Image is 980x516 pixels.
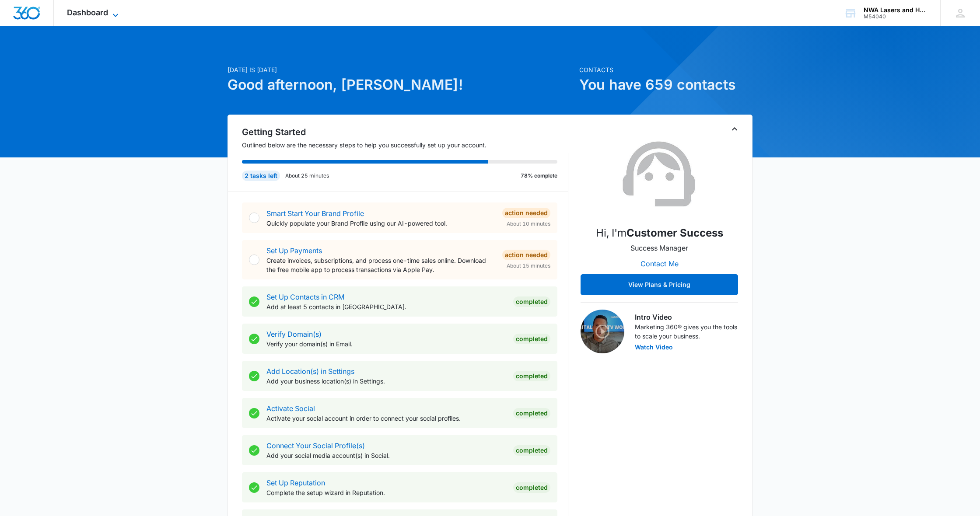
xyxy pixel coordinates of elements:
[729,124,740,134] button: Toggle Collapse
[632,253,687,274] button: Contact Me
[507,262,550,270] span: About 15 minutes
[285,172,329,180] p: About 25 minutes
[266,339,506,349] p: Verify your domain(s) in Email.
[513,445,550,456] div: Completed
[579,74,752,95] h1: You have 659 contacts
[266,441,365,450] a: Connect Your Social Profile(s)
[626,227,723,239] strong: Customer Success
[266,246,322,255] a: Set Up Payments
[266,367,354,376] a: Add Location(s) in Settings
[513,334,550,344] div: Completed
[67,8,108,17] span: Dashboard
[635,312,738,322] h3: Intro Video
[266,451,506,460] p: Add your social media account(s) in Social.
[266,488,506,497] p: Complete the setup wizard in Reputation.
[864,7,927,14] div: account name
[864,14,927,20] div: account id
[635,322,738,341] p: Marketing 360® gives you the tools to scale your business.
[242,171,280,181] div: 2 tasks left
[266,256,495,274] p: Create invoices, subscriptions, and process one-time sales online. Download the free mobile app t...
[630,243,688,253] p: Success Manager
[596,225,723,241] p: Hi, I'm
[521,172,557,180] p: 78% complete
[266,330,322,338] a: Verify Domain(s)
[513,408,550,418] div: Completed
[266,209,364,218] a: Smart Start Your Brand Profile
[227,74,574,95] h1: Good afternoon, [PERSON_NAME]!
[616,131,703,218] img: Customer Success
[513,482,550,493] div: Completed
[242,140,568,150] p: Outlined below are the necessary steps to help you successfully set up your account.
[513,296,550,307] div: Completed
[266,219,495,228] p: Quickly populate your Brand Profile using our AI-powered tool.
[513,371,550,381] div: Completed
[266,377,506,386] p: Add your business location(s) in Settings.
[507,220,550,228] span: About 10 minutes
[266,404,315,413] a: Activate Social
[502,250,550,260] div: Action Needed
[581,310,624,353] img: Intro Video
[502,208,550,218] div: Action Needed
[227,65,574,74] p: [DATE] is [DATE]
[579,65,752,74] p: Contacts
[581,274,738,295] button: View Plans & Pricing
[266,293,344,301] a: Set Up Contacts in CRM
[242,126,568,139] h2: Getting Started
[635,344,673,350] button: Watch Video
[266,478,325,487] a: Set Up Reputation
[266,414,506,423] p: Activate your social account in order to connect your social profiles.
[266,302,506,311] p: Add at least 5 contacts in [GEOGRAPHIC_DATA].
